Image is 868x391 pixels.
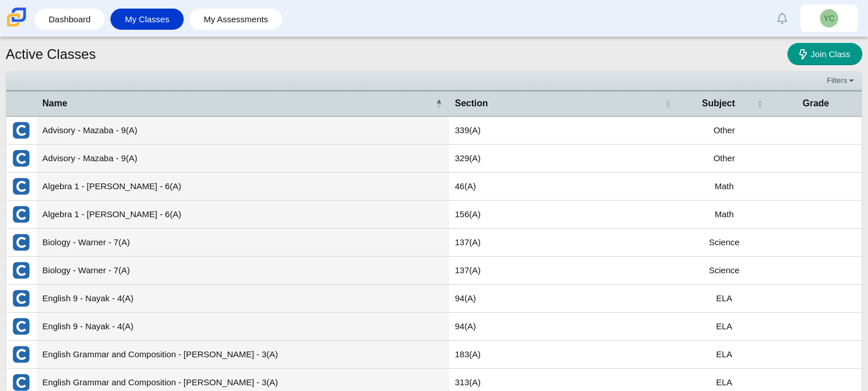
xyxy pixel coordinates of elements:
td: Math [679,201,770,229]
td: Biology - Warner - 7(A) [37,257,449,285]
img: External class connected through Clever [12,177,30,195]
td: Algebra 1 - [PERSON_NAME] - 6(A) [37,173,449,201]
td: 339(A) [449,117,679,145]
td: Advisory - Mazaba - 9(A) [37,117,449,145]
td: Other [679,145,770,173]
img: External class connected through Clever [12,289,30,308]
a: Join Class [787,43,862,65]
span: Name : Activate to invert sorting [435,91,442,115]
span: Join Class [811,49,850,59]
td: Advisory - Mazaba - 9(A) [37,145,449,173]
td: 329(A) [449,145,679,173]
img: External class connected through Clever [12,261,30,280]
img: External class connected through Clever [12,205,30,224]
img: External class connected through Clever [12,121,30,139]
td: 137(A) [449,257,679,285]
span: YC [823,14,834,22]
span: Section : Activate to sort [665,91,672,115]
td: ELA [679,285,770,313]
td: English 9 - Nayak - 4(A) [37,285,449,313]
td: Science [679,257,770,285]
span: Name [42,98,68,108]
td: Other [679,117,770,145]
span: Section [455,98,488,108]
a: Filters [824,75,859,86]
a: Dashboard [40,9,99,30]
a: Alerts [770,6,795,31]
a: My Assessments [195,9,277,30]
td: 46(A) [449,173,679,201]
td: 94(A) [449,313,679,341]
td: Science [679,229,770,257]
img: External class connected through Clever [12,317,30,336]
a: My Classes [116,9,178,30]
img: Carmen School of Science & Technology [5,5,29,29]
span: Grade [803,98,829,108]
td: English Grammar and Composition - [PERSON_NAME] - 3(A) [37,341,449,369]
td: English 9 - Nayak - 4(A) [37,313,449,341]
td: Math [679,173,770,201]
td: 156(A) [449,201,679,229]
td: ELA [679,313,770,341]
a: YC [800,5,858,32]
td: Biology - Warner - 7(A) [37,229,449,257]
td: Algebra 1 - [PERSON_NAME] - 6(A) [37,201,449,229]
span: Subject : Activate to sort [756,91,763,115]
td: ELA [679,341,770,369]
img: External class connected through Clever [12,149,30,167]
td: 137(A) [449,229,679,257]
a: Carmen School of Science & Technology [5,21,29,31]
td: 183(A) [449,341,679,369]
img: External class connected through Clever [12,345,30,364]
td: 94(A) [449,285,679,313]
h1: Active Classes [6,45,96,64]
img: External class connected through Clever [12,233,30,252]
span: Subject [702,98,735,108]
